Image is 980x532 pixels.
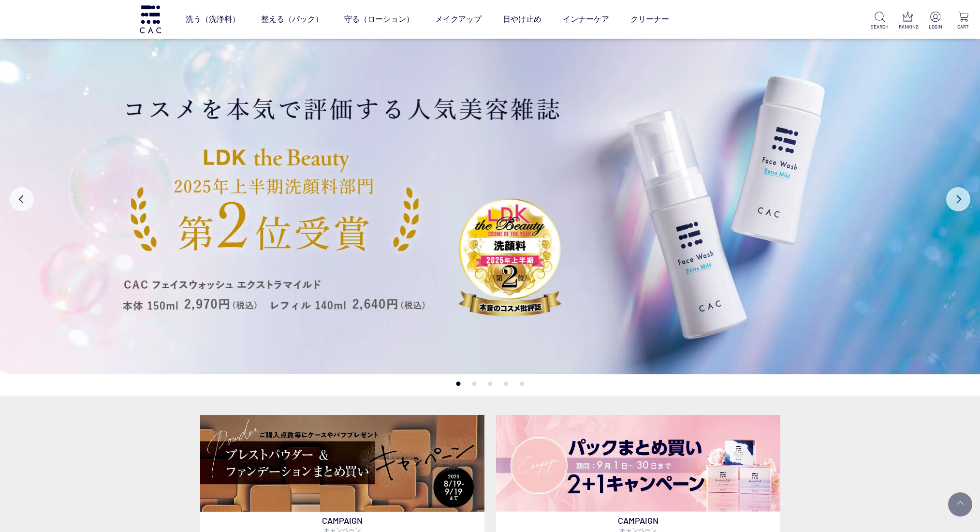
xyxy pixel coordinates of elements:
[899,23,917,30] p: RANKING
[472,382,476,386] button: 2 of 5
[186,6,240,33] a: 洗う（洗浄料）
[344,6,414,33] a: 守る（ローション）
[456,382,460,386] button: 1 of 5
[954,12,972,30] a: CART
[261,6,323,33] a: 整える（パック）
[926,23,944,30] p: LOGIN
[10,187,34,211] button: Previous
[496,415,780,511] img: パックキャンペーン2+1
[563,6,609,33] a: インナーケア
[435,6,482,33] a: メイクアップ
[488,382,492,386] button: 3 of 5
[954,23,972,30] p: CART
[630,6,669,33] a: クリーナー
[138,5,162,33] img: logo
[504,382,508,386] button: 4 of 5
[520,382,524,386] button: 5 of 5
[946,187,970,211] button: Next
[899,12,917,30] a: RANKING
[871,23,889,30] p: SEARCH
[871,12,889,30] a: SEARCH
[503,6,541,33] a: 日やけ止め
[926,12,944,30] a: LOGIN
[200,415,484,511] img: ベースメイクキャンペーン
